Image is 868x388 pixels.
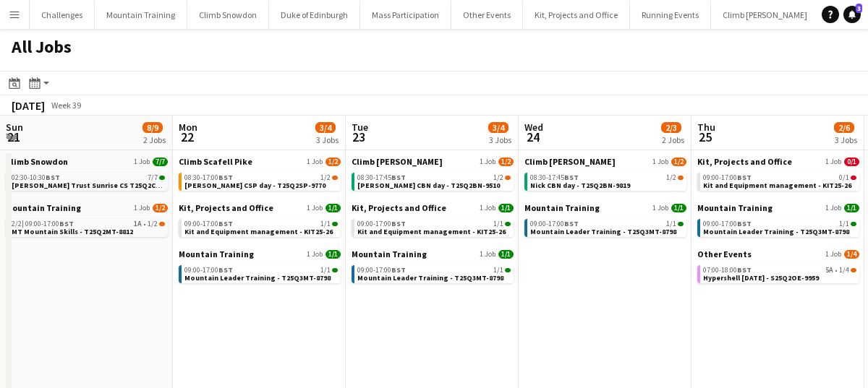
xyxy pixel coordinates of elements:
span: BST [391,219,406,228]
a: Climb Snowdon1 Job7/7 [6,156,168,167]
span: 1A [134,220,142,228]
span: 7/7 [159,176,165,180]
span: 09:00-17:00 [703,220,752,228]
span: 1/1 [505,268,511,272]
div: Climb [PERSON_NAME]1 Job1/208:30-17:45BST1/2[PERSON_NAME] CBN day - T25Q2BN-9510 [352,156,514,202]
span: BST [46,173,60,182]
span: 2/6 [834,122,854,133]
span: 08:30-17:45 [357,174,406,181]
span: BST [218,173,233,182]
span: BST [737,219,752,228]
span: 7/7 [153,158,168,166]
span: Jackie CBN day - T25Q2BN-9510 [357,181,500,190]
span: 09:00-17:00 [530,220,579,228]
span: 09:00-17:00 [357,220,406,228]
span: Week 39 [48,100,84,111]
span: 1 Job [652,158,668,166]
div: Kit, Projects and Office1 Job1/109:00-17:00BST1/1Kit and Equipment management - KIT25-26 [179,202,341,249]
span: 1 Job [825,250,841,259]
a: Kit, Projects and Office1 Job0/1 [697,156,859,167]
button: Mass Participation [360,1,451,29]
span: 1/1 [493,267,503,274]
a: Mountain Training1 Job1/1 [524,202,686,213]
span: 1/2 [678,176,684,180]
span: 1/1 [844,204,859,212]
span: Mountain Training [6,202,81,213]
div: Mountain Training1 Job1/109:00-17:00BST1/1Mountain Leader Training - T25Q3MT-8798 [352,249,514,286]
div: 2 Jobs [662,134,684,145]
span: Mountain Leader Training - T25Q3MT-8798 [530,227,676,236]
button: Climb [PERSON_NAME] [711,1,820,29]
span: 5A [825,267,833,274]
span: 0/1 [844,158,859,166]
span: BST [737,173,752,182]
span: 1/2 [505,176,511,180]
span: 1 Job [480,158,495,166]
span: 3/4 [488,122,509,133]
span: Oliver Fisher Trust Sunrise CS T25Q2CS-9334 [12,181,177,190]
span: BST [564,173,579,182]
span: 1 Job [480,250,495,259]
span: 0/1 [851,176,856,180]
div: [DATE] [12,98,45,113]
span: 02:30-10:30 [12,174,60,181]
span: 1/1 [851,222,856,226]
a: Climb Scafell Pike1 Job1/2 [179,156,341,167]
span: MT Mountain Skills - T25Q2MT-8812 [12,227,133,236]
a: 09:00-17:00BST1/1Mountain Leader Training - T25Q3MT-8798 [530,219,684,236]
span: Mountain Training [697,202,773,213]
span: Mountain Leader Training - T25Q3MT-8798 [357,273,503,283]
a: 07:00-18:00BST5A•1/4Hypershell [DATE] - S25Q2OE-9959 [703,265,856,282]
span: Wed [524,121,543,134]
span: 1/1 [505,222,511,226]
a: Climb [PERSON_NAME]1 Job1/2 [524,156,686,167]
span: 09:00-17:00 [184,220,233,228]
div: Mountain Training1 Job1/109:00-17:00BST1/1Mountain Leader Training - T25Q3MT-8798 [179,249,341,286]
span: 0/1 [839,174,849,181]
span: 2/3 [661,122,681,133]
span: Kit and Equipment management - KIT25-26 [703,181,851,190]
span: Climb Snowdon [6,156,68,167]
span: 1/1 [671,204,686,212]
span: Mountain Leader Training - T25Q3MT-8798 [184,273,331,283]
div: Mountain Training1 Job1/109:00-17:00BST1/1Mountain Leader Training - T25Q3MT-8798 [697,202,859,249]
a: 09:00-17:00BST0/1Kit and Equipment management - KIT25-26 [703,173,856,189]
div: 3 Jobs [835,134,857,145]
span: BST [737,265,752,275]
div: 3 Jobs [489,134,511,145]
span: 1/1 [325,250,341,259]
a: Kit, Projects and Office1 Job1/1 [179,202,341,213]
span: 1 Job [652,204,668,212]
a: Climb [PERSON_NAME]1 Job1/2 [352,156,514,167]
a: 08:30-17:45BST1/2[PERSON_NAME] CBN day - T25Q2BN-9510 [357,173,511,189]
div: Kit, Projects and Office1 Job1/109:00-17:00BST1/1Kit and Equipment management - KIT25-26 [352,202,514,249]
button: Challenges [30,1,95,29]
div: Climb [PERSON_NAME]1 Job1/208:30-17:45BST1/2Nick CBN day - T25Q2BN-9819 [524,156,686,202]
div: 2 Jobs [143,134,166,145]
a: 09:00-17:00BST1/1Mountain Leader Training - T25Q3MT-8798 [357,265,511,282]
a: 02:30-10:30BST7/7[PERSON_NAME] Trust Sunrise CS T25Q2CS-9334 [12,173,165,189]
div: • [12,220,165,228]
span: 8/9 [142,122,163,133]
div: Kit, Projects and Office1 Job0/109:00-17:00BST0/1Kit and Equipment management - KIT25-26 [697,156,859,202]
a: Mountain Training1 Job1/1 [352,249,514,259]
span: Kit, Projects and Office [697,156,792,167]
span: 09:00-17:00 [703,174,752,181]
span: 25 [695,129,715,145]
span: Sun [6,121,23,134]
span: Mountain Training [179,249,254,259]
span: Mon [179,121,197,134]
a: 09:00-17:00BST1/1Kit and Equipment management - KIT25-26 [357,219,511,236]
span: 1 Job [307,204,323,212]
span: 1/1 [678,222,684,226]
span: 22 [176,129,197,145]
span: 1/1 [332,268,338,272]
span: 1/2 [332,176,338,180]
span: 1/2 [671,158,686,166]
div: • [703,267,856,274]
a: Mountain Training1 Job1/2 [6,202,168,213]
span: 3 [856,4,862,13]
span: 07:00-18:00 [703,267,752,274]
span: Kit, Projects and Office [352,202,446,213]
span: BST [564,219,579,228]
